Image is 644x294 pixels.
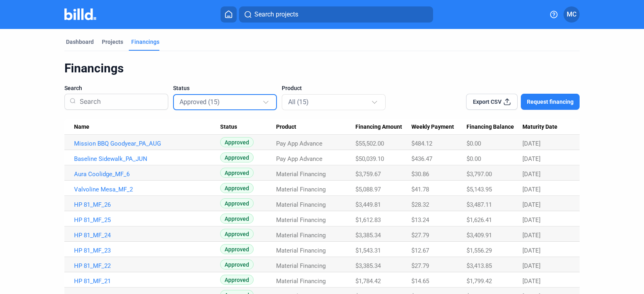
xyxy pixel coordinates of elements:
span: Material Financing [276,201,326,208]
span: Material Financing [276,186,326,193]
span: Approved [220,214,254,224]
a: HP 81_MF_25 [74,216,220,224]
span: $27.79 [411,262,429,269]
span: Approved [220,259,254,269]
span: Approved [220,198,254,208]
span: Approved [220,183,254,193]
span: [DATE] [522,216,541,224]
a: Mission BBQ Goodyear_PA_AUG [74,140,220,147]
span: [DATE] [522,155,541,162]
span: $1,612.83 [355,216,381,224]
span: $3,759.67 [355,171,381,178]
div: Dashboard [66,38,94,46]
span: $1,543.31 [355,247,381,254]
span: [DATE] [522,278,541,285]
span: Name [74,123,89,131]
span: Weekly Payment [411,123,454,131]
span: Pay App Advance [276,155,322,162]
div: Weekly Payment [411,123,467,131]
span: [DATE] [522,140,541,147]
a: HP 81_MF_23 [74,247,220,254]
span: $27.79 [411,232,429,239]
span: $1,799.42 [466,278,492,285]
span: $5,088.97 [355,186,381,193]
span: [DATE] [522,201,541,208]
span: $0.00 [466,140,481,147]
div: Status [220,123,276,131]
div: Maturity Date [522,123,570,131]
span: $50,039.10 [355,155,384,162]
div: Financings [64,61,580,76]
span: $3,797.00 [466,171,492,178]
span: Approved [220,244,254,254]
span: Pay App Advance [276,140,322,147]
span: $436.47 [411,155,432,162]
span: $28.32 [411,201,429,208]
span: $12.67 [411,247,429,254]
span: Search [64,84,82,92]
span: MC [567,10,576,19]
div: Financing Balance [466,123,522,131]
span: Financing Balance [466,123,514,131]
a: HP 81_MF_21 [74,278,220,285]
span: $1,784.42 [355,278,381,285]
span: $55,502.00 [355,140,384,147]
span: Approved [220,152,254,162]
span: $0.00 [466,155,481,162]
mat-select-trigger: Approved (15) [180,98,220,106]
span: Financing Amount [355,123,402,131]
span: Search projects [254,10,298,19]
button: Request financing [521,94,580,110]
span: Approved [220,137,254,147]
span: [DATE] [522,232,541,239]
span: Material Financing [276,247,326,254]
img: Billd Company Logo [64,8,96,20]
span: $3,449.81 [355,201,381,208]
span: Material Financing [276,171,326,178]
a: Aura Coolidge_MF_6 [74,171,220,178]
span: $41.78 [411,186,429,193]
span: $13.24 [411,216,429,224]
span: $3,413.85 [466,262,492,269]
button: MC [563,6,580,23]
a: HP 81_MF_26 [74,201,220,208]
span: $3,385.34 [355,262,381,269]
span: Approved [220,168,254,178]
span: $5,143.95 [466,186,492,193]
span: Material Financing [276,278,326,285]
mat-select-trigger: All (15) [288,98,309,106]
span: $484.12 [411,140,432,147]
span: $30.86 [411,171,429,178]
span: Status [173,84,190,92]
span: $3,409.91 [466,232,492,239]
div: Name [74,123,220,131]
span: Approved [220,275,254,285]
a: Valvoline Mesa_MF_2 [74,186,220,193]
span: Approved [220,229,254,239]
span: [DATE] [522,171,541,178]
span: [DATE] [522,186,541,193]
button: Search projects [239,6,433,23]
div: Financing Amount [355,123,411,131]
span: [DATE] [522,262,541,269]
input: Search [76,91,163,112]
span: Material Financing [276,232,326,239]
span: Material Financing [276,216,326,224]
span: Request financing [527,98,574,106]
a: HP 81_MF_24 [74,232,220,239]
span: Maturity Date [522,123,557,131]
span: $3,385.34 [355,232,381,239]
span: Material Financing [276,262,326,269]
button: Export CSV [466,94,518,110]
span: $14.65 [411,278,429,285]
div: Product [276,123,355,131]
span: Product [282,84,302,92]
span: Export CSV [473,98,502,106]
span: [DATE] [522,247,541,254]
div: Projects [102,38,123,46]
span: Product [276,123,296,131]
span: $1,626.41 [466,216,492,224]
span: $1,556.29 [466,247,492,254]
span: $3,487.11 [466,201,492,208]
span: Status [220,123,237,131]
